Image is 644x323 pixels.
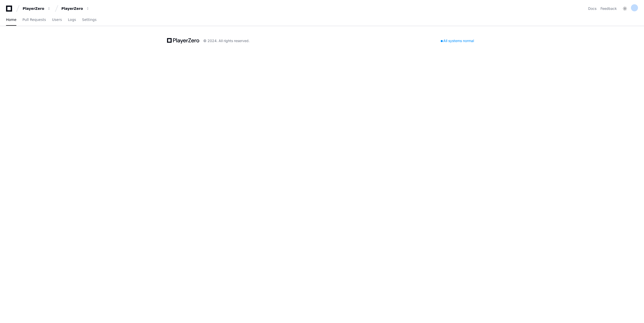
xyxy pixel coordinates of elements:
span: Settings [82,18,96,21]
button: PlayerZero [59,4,92,13]
a: Docs [588,6,596,11]
span: Logs [68,18,76,21]
div: PlayerZero [23,6,44,11]
div: PlayerZero [61,6,83,11]
a: Pull Requests [22,14,46,26]
span: Pull Requests [22,18,46,21]
button: Feedback [600,6,617,11]
div: All systems normal [438,37,477,44]
div: © 2024. All rights reserved. [203,38,250,43]
a: Users [52,14,62,26]
a: Logs [68,14,76,26]
span: Users [52,18,62,21]
span: Home [6,18,16,21]
button: PlayerZero [21,4,53,13]
a: Home [6,14,16,26]
a: Settings [82,14,96,26]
